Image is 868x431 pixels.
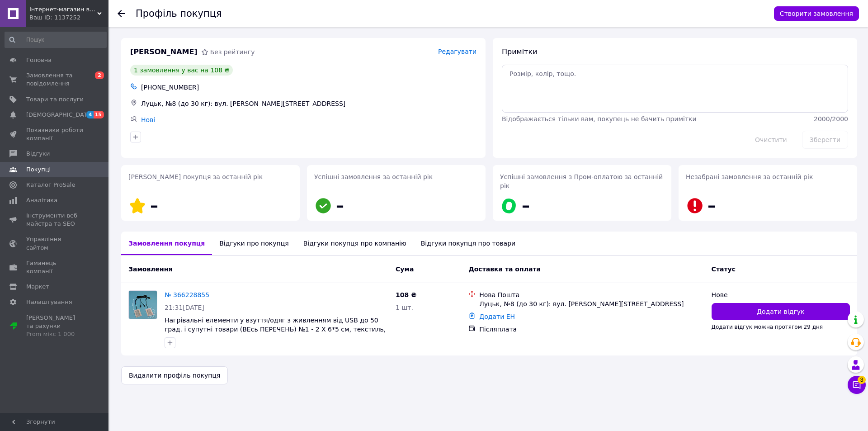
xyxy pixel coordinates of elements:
div: Ваш ID: 1137252 [29,14,108,22]
span: Відгуки [26,150,50,158]
span: Доставка та оплата [468,265,541,273]
div: Нове [712,290,850,299]
div: Післяплата [479,325,704,334]
span: [DEMOGRAPHIC_DATA] [26,111,93,119]
a: Фото товару [128,290,157,319]
span: – [336,196,344,215]
span: – [522,196,530,215]
span: Управління сайтом [26,235,84,251]
span: Показники роботи компанії [26,126,84,142]
span: Замовлення [128,265,172,273]
span: [PERSON_NAME] [130,47,198,57]
span: 2000 / 2000 [814,115,848,123]
a: Додати ЕН [479,313,515,320]
div: Луцьк, №8 (до 30 кг): вул. [PERSON_NAME][STREET_ADDRESS] [139,97,478,110]
span: Без рейтингу [210,48,255,56]
span: 15 [94,111,104,118]
span: 2 [95,71,104,79]
div: Замовлення покупця [121,232,212,255]
span: Покупці [26,166,51,174]
button: Створити замовлення [774,6,859,21]
button: Чат з покупцем3 [848,376,866,394]
span: 3 [858,376,866,384]
img: Фото товару [129,291,157,319]
button: Видалити профіль покупця [121,366,228,384]
div: 1 замовлення у вас на 108 ₴ [130,65,233,76]
span: [PERSON_NAME] та рахунки [26,314,84,339]
div: Prom мікс 1 000 [26,330,84,338]
span: Інструменти веб-майстра та SEO [26,212,84,228]
span: Маркет [26,283,49,291]
span: Примітки [502,47,537,56]
span: Додати відгук можна протягом 29 дня [712,324,823,330]
span: Інтернет-магазин вело-товарів "Sobike UA" [29,5,97,14]
span: – [708,196,716,215]
a: № 366228855 [165,291,209,298]
input: Пошук [5,32,107,48]
div: Повернутися назад [118,9,125,18]
span: Гаманець компанії [26,259,84,275]
div: Відгуки про покупця [212,232,296,255]
span: Успішні замовлення за останній рік [314,173,433,180]
div: Нова Пошта [479,290,704,299]
span: Cума [396,265,414,273]
span: Успішні замовлення з Пром-оплатою за останній рік [500,173,663,189]
div: Луцьк, №8 (до 30 кг): вул. [PERSON_NAME][STREET_ADDRESS] [479,299,704,308]
span: Статус [712,265,736,273]
h1: Профіль покупця [136,8,222,19]
span: Додати відгук [757,307,804,316]
div: Відгуки покупця про компанію [296,232,414,255]
span: Аналітика [26,196,57,204]
span: Налаштування [26,298,72,306]
span: 21:31[DATE] [165,304,204,311]
span: Редагувати [438,48,476,55]
a: Нові [141,116,155,123]
a: Нагрівальні елементи у взуття/одяг з живленням від USB до 50 град. і супутні товари (ВЕсь ПЕРЕЧЕН... [165,317,386,342]
div: Відгуки покупця про товари [414,232,523,255]
span: Товари та послуги [26,95,84,104]
span: Незабрані замовлення за останній рік [686,173,813,180]
span: 1 шт. [396,304,413,311]
span: Головна [26,56,52,64]
span: Відображається тільки вам, покупець не бачить примітки [502,115,697,123]
span: 4 [86,111,94,118]
span: 108 ₴ [396,291,416,298]
span: Замовлення та повідомлення [26,71,84,88]
span: Каталог ProSale [26,181,75,189]
span: – [150,196,158,215]
button: Додати відгук [712,303,850,320]
span: [PERSON_NAME] покупця за останній рік [128,173,263,180]
div: [PHONE_NUMBER] [139,81,478,94]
